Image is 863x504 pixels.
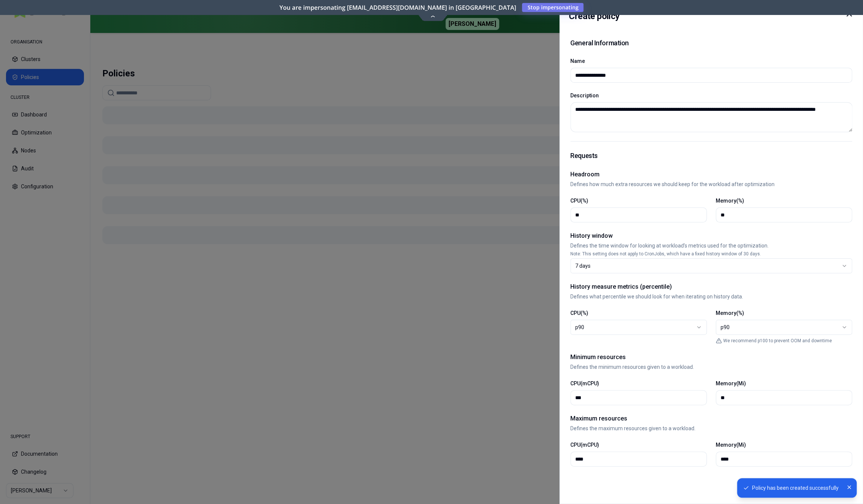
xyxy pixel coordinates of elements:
[716,442,746,448] label: Memory(Mi)
[570,58,585,64] label: Name
[569,9,619,23] h2: Create policy
[570,151,852,161] h1: Requests
[570,282,852,291] h2: History measure metrics (percentile)
[570,251,852,257] p: Note: This setting does not apply to CronJobs, which have a fixed history window of 30 days.
[743,484,839,492] div: Policy has been created successfully
[570,198,588,204] label: CPU(%)
[570,442,599,448] label: CPU(mCPU)
[570,231,852,240] h2: History window
[570,180,852,188] p: Defines how much extra resources we should keep for the workload after optimization
[570,363,852,371] p: Defines the minimum resources given to a workload.
[723,338,832,344] p: We recommend p100 to prevent OOM and downtime
[716,198,744,204] label: Memory(%)
[845,478,854,498] button: Close
[570,353,852,362] h2: Minimum resources
[570,170,852,179] h2: Headroom
[716,380,746,386] label: Memory(Mi)
[570,380,599,386] label: CPU(mCPU)
[570,293,852,300] p: Defines what percentile we should look for when iterating on history data.
[570,414,852,423] h2: Maximum resources
[570,38,628,48] h1: General Information
[716,310,744,316] label: Memory(%)
[570,310,588,316] label: CPU(%)
[570,425,852,432] p: Defines the maximum resources given to a workload.
[570,242,852,249] p: Defines the time window for looking at workload’s metrics used for the optimization.
[570,92,599,98] label: Description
